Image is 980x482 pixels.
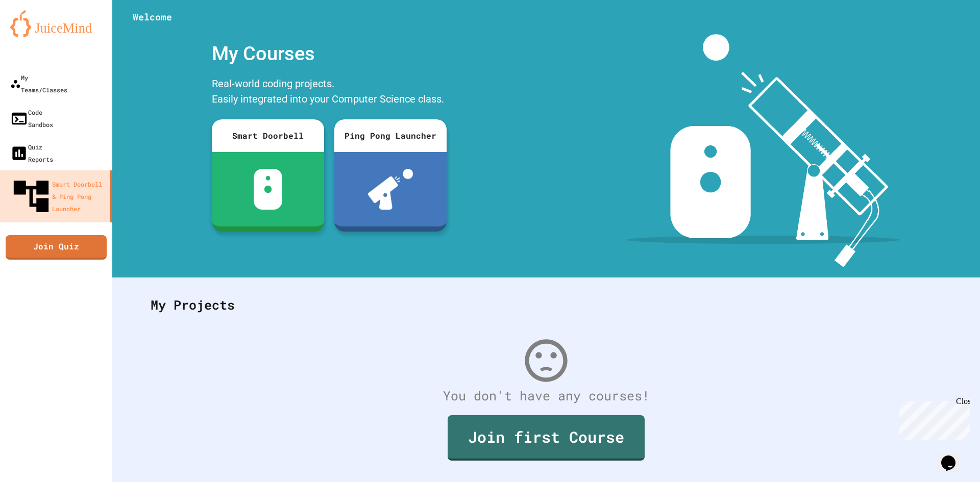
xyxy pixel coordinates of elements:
div: Smart Doorbell [212,119,324,152]
iframe: chat widget [895,397,970,440]
div: Quiz Reports [10,141,53,165]
img: sdb-white.svg [254,169,283,210]
img: ppl-with-ball.png [368,169,413,210]
a: Join first Course [448,415,645,461]
div: You don't have any courses! [140,386,952,405]
div: Smart Doorbell & Ping Pong Launcher [10,175,106,217]
div: Chat with us now!Close [4,4,70,65]
div: My Projects [140,285,952,325]
a: Join Quiz [6,235,107,260]
div: Ping Pong Launcher [334,119,447,152]
div: Real-world coding projects. Easily integrated into your Computer Science class. [207,73,452,112]
div: My Courses [207,34,452,73]
img: banner-image-my-projects.png [626,34,900,267]
div: Code Sandbox [10,106,53,131]
iframe: chat widget [937,441,970,472]
img: logo-orange.svg [10,10,102,37]
div: My Teams/Classes [10,71,67,96]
